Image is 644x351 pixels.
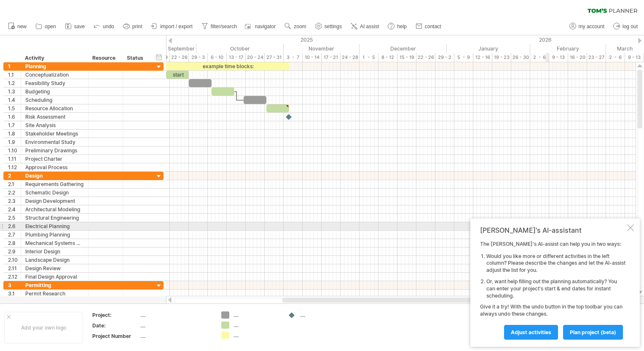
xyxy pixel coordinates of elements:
[480,226,625,234] div: [PERSON_NAME]'s AI-assistant
[530,44,606,53] div: February 2026
[8,205,21,213] div: 2.4
[8,163,21,171] div: 1.12
[25,281,84,289] div: Permitting
[25,104,84,112] div: Resource Allocation
[8,222,21,230] div: 2.6
[360,53,378,62] div: 1 - 5
[25,121,84,129] div: Site Analysis
[8,130,21,138] div: 1.8
[244,21,278,32] a: navigator
[313,21,344,32] a: settings
[74,24,85,29] span: save
[25,172,84,180] div: Design
[246,53,265,62] div: 20 - 24
[25,138,84,146] div: Environmental Study
[294,24,306,29] span: zoom
[25,113,84,121] div: Risk Assessment
[233,332,279,339] div: ....
[25,273,84,281] div: Final Design Approval
[25,71,84,79] div: Conceptualization
[121,21,145,32] a: print
[25,180,84,188] div: Requirements Gathering
[486,253,625,274] li: Would you like more or different activities in the left column? Please describe the changes and l...
[570,329,616,335] span: plan project (beta)
[227,53,246,62] div: 13 - 17
[8,231,21,239] div: 2.7
[8,172,21,180] div: 2
[33,21,59,32] a: open
[284,53,303,62] div: 3 - 7
[8,189,21,197] div: 2.2
[8,290,21,298] div: 3.1
[25,247,84,255] div: Interior Design
[255,24,276,29] span: navigator
[8,88,21,96] div: 1.3
[563,325,623,340] a: plan project (beta)
[504,325,558,340] a: Adjust activities
[8,247,21,255] div: 2.9
[511,329,551,335] span: Adjust activities
[284,44,360,53] div: November 2025
[8,71,21,79] div: 1.1
[623,24,638,29] span: log out
[530,53,549,62] div: 2 - 6
[416,53,435,62] div: 22 - 26
[8,273,21,281] div: 2.12
[25,96,84,104] div: Scheduling
[8,281,21,289] div: 3
[17,24,27,29] span: new
[25,54,83,62] div: Activity
[473,53,492,62] div: 12 - 16
[25,239,84,247] div: Mechanical Systems Design
[63,21,87,32] a: save
[447,44,530,53] div: January 2026
[8,79,21,87] div: 1.2
[25,264,84,272] div: Design Review
[265,53,284,62] div: 27 - 31
[567,21,607,32] a: my account
[435,53,454,62] div: 29 - 2
[625,53,644,62] div: 9 - 13
[25,214,84,222] div: Structural Engineering
[378,53,397,62] div: 8 - 12
[397,53,416,62] div: 15 - 19
[92,332,139,340] div: Project Number
[199,21,239,32] a: filter/search
[8,113,21,121] div: 1.6
[127,54,145,62] div: Status
[8,264,21,272] div: 2.11
[4,312,83,343] div: Add your own logo
[8,62,21,70] div: 1
[480,241,625,339] div: The [PERSON_NAME]'s AI-assist can help you in two ways: Give it a try! With the undo button in th...
[413,21,444,32] a: contact
[25,231,84,239] div: Plumbing Planning
[25,205,84,213] div: Architectural Modeling
[25,222,84,230] div: Electrical Planning
[160,24,193,29] span: import / export
[492,53,511,62] div: 19 - 23
[8,96,21,104] div: 1.4
[91,21,117,32] a: undo
[282,21,309,32] a: zoom
[8,197,21,205] div: 2.3
[92,322,139,329] div: Date:
[397,24,407,29] span: help
[25,88,84,96] div: Budgeting
[511,53,530,62] div: 26 - 30
[25,146,84,154] div: Preliminary Drawings
[132,24,142,29] span: print
[25,62,84,70] div: Planning
[303,53,322,62] div: 10 - 14
[208,53,227,62] div: 6 - 10
[233,311,279,319] div: ....
[45,24,56,29] span: open
[454,53,473,62] div: 5 - 9
[386,21,409,32] a: help
[360,44,447,53] div: December 2025
[166,62,290,70] div: example time blocks:
[25,79,84,87] div: Feasibility Study
[103,24,114,29] span: undo
[341,53,360,62] div: 24 - 28
[349,21,381,32] a: AI assist
[8,121,21,129] div: 1.7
